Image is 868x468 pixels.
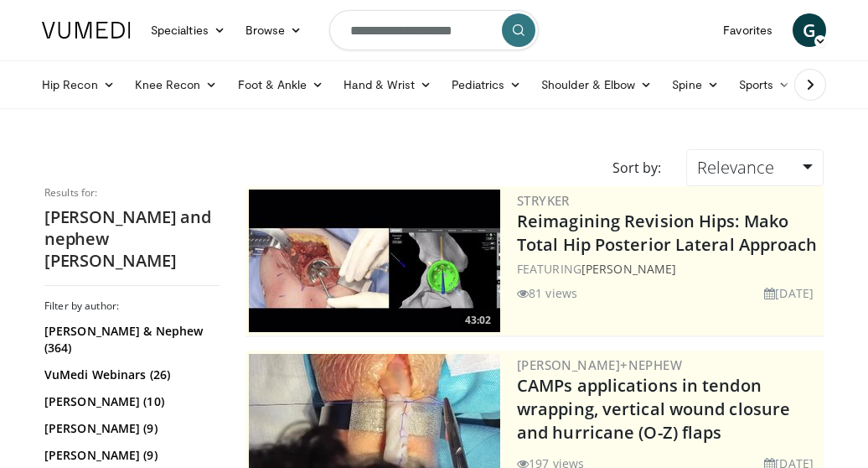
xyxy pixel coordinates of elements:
a: Pediatrics [442,68,531,101]
a: Relevance [686,149,824,186]
a: Stryker [517,192,570,209]
a: [PERSON_NAME]+Nephew [517,356,682,373]
a: [PERSON_NAME] (10) [44,393,216,410]
div: Sort by: [600,149,674,186]
a: [PERSON_NAME] [581,261,676,277]
a: VuMedi Webinars (26) [44,367,216,383]
a: Shoulder & Elbow [531,68,662,101]
li: [DATE] [764,284,814,302]
a: Hip Recon [32,68,125,101]
a: [PERSON_NAME] (9) [44,420,216,437]
a: Spine [662,68,728,101]
a: [PERSON_NAME] (9) [44,447,216,464]
input: Search topics, interventions [329,10,539,50]
h3: Filter by author: [44,299,220,313]
a: Hand & Wrist [333,68,442,101]
img: VuMedi Logo [42,22,131,39]
a: Knee Recon [125,68,228,101]
a: Sports [729,68,801,101]
a: Foot & Ankle [228,68,334,101]
a: 43:02 [249,190,500,332]
span: Relevance [697,156,774,179]
a: Favorites [713,13,783,47]
a: CAMPs applications in tendon wrapping, vertical wound closure and hurricane (O-Z) flaps [517,374,790,444]
a: Specialties [141,13,235,47]
h2: [PERSON_NAME] and nephew [PERSON_NAME] [44,206,220,272]
a: Browse [235,13,313,47]
img: 6632ea9e-2a24-47c5-a9a2-6608124666dc.300x170_q85_crop-smart_upscale.jpg [249,190,500,332]
p: Results for: [44,186,220,200]
div: FEATURING [517,260,820,278]
a: [PERSON_NAME] & Nephew (364) [44,323,216,356]
span: 43:02 [460,313,496,328]
a: G [793,13,826,47]
li: 81 views [517,284,577,302]
a: Reimagining Revision Hips: Mako Total Hip Posterior Lateral Approach [517,210,818,256]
